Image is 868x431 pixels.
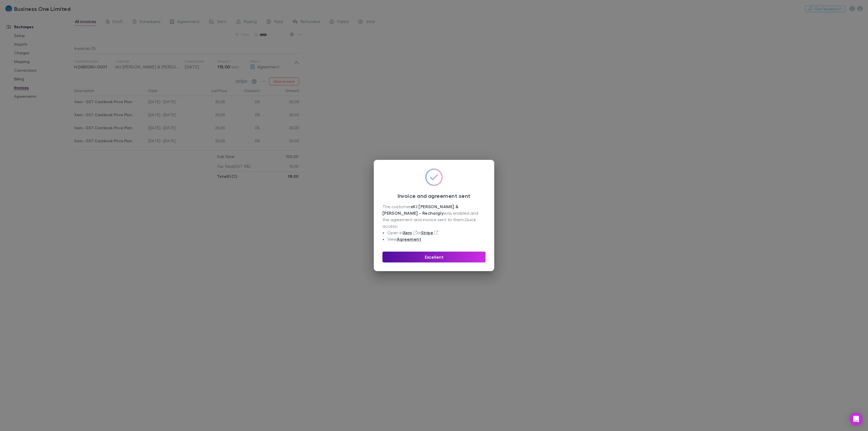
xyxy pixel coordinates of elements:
h3: Invoice and agreement sent [382,192,486,199]
img: GradientCheckmarkIcon.svg [425,169,443,186]
a: Agreement [397,236,421,242]
div: Open Intercom Messenger [850,413,863,426]
button: Excellent [382,252,486,262]
a: Xero [403,230,412,235]
strong: xKJ [PERSON_NAME] & [PERSON_NAME] - Rechargly [382,204,460,216]
div: The customer was enabled and the agreement and invoice sent to them. Quick access: [382,203,486,242]
a: Stripe [421,230,433,235]
li: View [387,236,486,242]
li: Open in or [387,229,486,236]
